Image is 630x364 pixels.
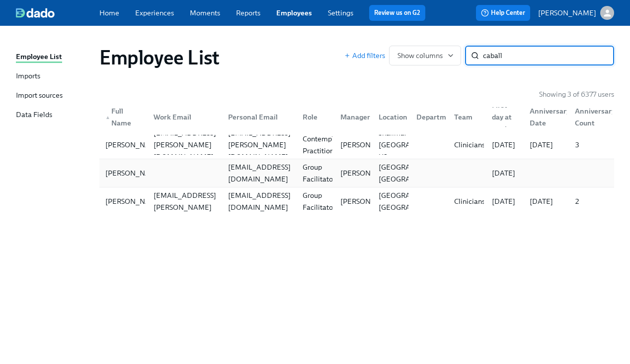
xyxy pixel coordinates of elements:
div: Personal Email [220,107,295,127]
div: Manager [336,111,374,123]
a: Employees [276,8,312,17]
div: Department [412,111,462,123]
div: [EMAIL_ADDRESS][DOMAIN_NAME] [224,161,295,185]
a: Home [99,8,119,17]
div: Anniversary Count [571,105,619,129]
div: [DATE] [488,195,522,207]
div: 2 [571,195,612,207]
div: [PERSON_NAME][EMAIL_ADDRESS][PERSON_NAME][DOMAIN_NAME] [150,178,220,225]
a: Data Fields [16,110,91,121]
button: Show columns [389,46,461,65]
a: Experiences [135,8,174,17]
h1: Employee List [99,46,220,69]
div: [GEOGRAPHIC_DATA], [GEOGRAPHIC_DATA] [375,161,458,185]
p: [PERSON_NAME] [538,8,596,18]
a: Import sources [16,90,91,102]
div: Import sources [16,90,63,102]
button: Help Center [476,5,530,21]
input: Search by name [483,46,614,65]
div: First day at work [484,107,522,127]
a: [PERSON_NAME][EMAIL_ADDRESS][DOMAIN_NAME]Group Facilitator[PERSON_NAME][GEOGRAPHIC_DATA], [GEOGRA... [99,159,614,187]
div: Group Facilitator [299,189,339,213]
div: [PERSON_NAME] [101,167,167,179]
span: Help Center [481,8,525,18]
div: Team [450,111,484,123]
a: dado [16,8,99,18]
div: [PERSON_NAME][EMAIL_ADDRESS][DOMAIN_NAME]Group Facilitator[PERSON_NAME][GEOGRAPHIC_DATA], [GEOGRA... [99,159,614,187]
button: [PERSON_NAME] [538,6,614,20]
button: Add filters [344,51,385,61]
div: Shalimar [GEOGRAPHIC_DATA] US [375,127,456,163]
a: Imports [16,71,91,82]
div: [DATE] [488,139,522,151]
div: Imports [16,71,40,82]
div: Clinicians [450,139,489,151]
p: Showing 3 of 6377 users [539,89,614,99]
div: Employee List [16,52,62,63]
span: Show columns [397,51,453,61]
div: [GEOGRAPHIC_DATA] [GEOGRAPHIC_DATA] [375,189,456,213]
p: [PERSON_NAME] [340,196,398,206]
div: Data Fields [16,110,52,121]
div: Anniversary Date [526,105,574,129]
a: [PERSON_NAME][EMAIL_ADDRESS][PERSON_NAME][DOMAIN_NAME][EMAIL_ADDRESS][PERSON_NAME][DOMAIN_NAME]Co... [99,131,614,159]
div: Location [371,107,408,127]
button: Review us on G2 [369,5,425,21]
div: [DATE] [488,167,522,179]
a: Employee List [16,52,91,63]
div: Department [408,107,446,127]
a: Review us on G2 [374,8,420,18]
div: [PERSON_NAME] [101,195,167,207]
div: [PERSON_NAME][EMAIL_ADDRESS][PERSON_NAME][DOMAIN_NAME][EMAIL_ADDRESS][PERSON_NAME][DOMAIN_NAME]Co... [99,131,614,159]
div: Location [375,111,411,123]
div: Personal Email [224,111,295,123]
a: [PERSON_NAME][PERSON_NAME][EMAIL_ADDRESS][PERSON_NAME][DOMAIN_NAME][EMAIL_ADDRESS][DOMAIN_NAME]Gr... [99,187,614,215]
div: 3 [571,139,612,151]
div: Role [299,111,332,123]
div: Role [295,107,332,127]
div: Clinicians [450,195,489,207]
div: [EMAIL_ADDRESS][PERSON_NAME][DOMAIN_NAME] [150,127,220,163]
img: dado [16,8,55,18]
span: ▲ [105,115,110,120]
p: [PERSON_NAME] [340,140,398,150]
a: Settings [328,8,353,17]
div: Work Email [150,111,220,123]
a: Moments [190,8,220,17]
div: [EMAIL_ADDRESS][DOMAIN_NAME] [224,189,295,213]
div: Anniversary Count [567,107,612,127]
div: First day at work [488,99,522,135]
div: Manager [332,107,370,127]
div: Work Email [146,107,220,127]
div: [PERSON_NAME] [101,139,167,151]
a: Reports [236,8,260,17]
div: Contemplative Practition [299,133,354,157]
div: Group Facilitator [299,161,339,185]
div: [EMAIL_ADDRESS][PERSON_NAME][DOMAIN_NAME] [224,127,295,163]
div: Anniversary Date [522,107,567,127]
div: Team [446,107,484,127]
div: ▲Full Name [101,107,146,127]
div: [DATE] [526,195,567,207]
div: [DATE] [526,139,567,151]
p: [PERSON_NAME] [340,168,398,178]
div: Full Name [101,105,146,129]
